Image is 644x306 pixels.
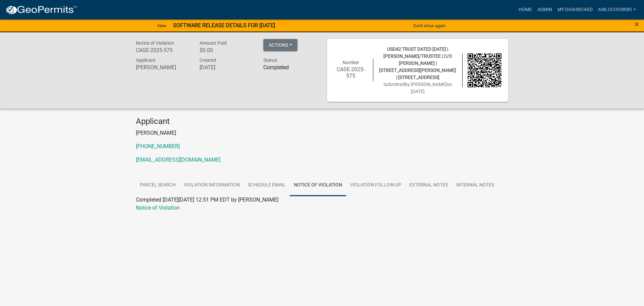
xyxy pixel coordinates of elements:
[136,64,190,71] h6: [PERSON_NAME]
[635,19,639,29] span: ×
[136,57,156,63] span: Applicant
[136,157,220,163] a: [EMAIL_ADDRESS][DOMAIN_NAME]
[383,82,452,94] span: Submitted on [DATE]
[263,64,289,71] strong: Completed
[535,3,555,16] a: Admin
[452,175,498,196] a: Internal Notes
[334,66,368,79] h6: CASE-2025-575
[136,129,508,137] p: [PERSON_NAME]
[136,143,180,149] a: [PHONE_NUMBER]
[136,117,508,126] h4: Applicant
[180,175,244,196] a: Violation Information
[346,175,405,196] a: Violation Follow-up
[468,53,502,88] img: QR code
[173,22,275,29] strong: SOFTWARE RELEASE DETAILS FOR [DATE]
[154,20,169,31] a: View
[136,175,180,196] a: Parcel search
[136,47,190,53] h6: CASE-2025-575
[595,3,639,16] a: awlochowski
[200,64,253,71] h6: [DATE]
[200,40,227,46] span: Amount Paid
[244,175,290,196] a: Schedule Email
[405,82,447,87] span: by [PERSON_NAME]
[263,39,298,51] button: Actions
[342,60,359,65] span: Number
[290,175,346,196] a: Notice of Violation
[200,57,216,63] span: Created
[411,20,448,31] button: Don't show again
[405,175,452,196] a: External Notes
[136,196,278,203] span: Completed [DATE][DATE] 12:51 PM EDT by [PERSON_NAME]
[136,40,174,46] span: Notice of Violation
[200,47,253,53] h6: $0.00
[516,3,535,16] a: Home
[555,3,595,16] a: My Dashboard
[263,57,277,63] span: Status
[379,46,456,80] span: USD42 TRUST DATED [DATE] | [PERSON_NAME]/TRUSTEE | C/O [PERSON_NAME] | [STREET_ADDRESS][PERSON_NA...
[635,20,639,28] button: Close
[136,205,180,211] a: Notice of Violation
